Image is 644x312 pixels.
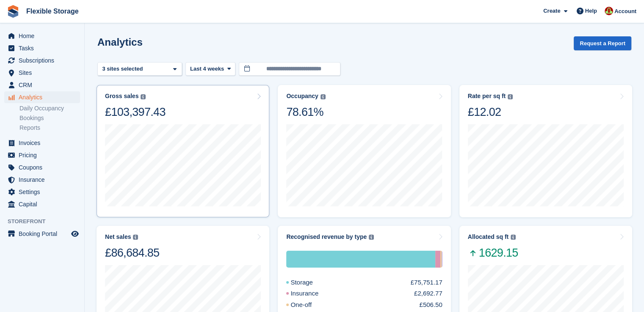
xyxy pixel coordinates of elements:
a: menu [4,79,80,91]
a: menu [4,161,80,173]
a: menu [4,67,80,79]
div: Occupancy [286,93,318,100]
a: menu [4,30,80,42]
img: icon-info-grey-7440780725fd019a000dd9b08b2336e03edf1995a4989e88bcd33f0948082b44.svg [511,235,516,240]
a: menu [4,55,80,66]
a: menu [4,228,80,240]
a: Preview store [70,229,80,239]
span: Analytics [19,91,69,103]
span: Tasks [19,42,69,54]
button: Last 4 weeks [185,62,235,76]
div: 3 sites selected [101,65,146,73]
a: Reports [19,124,80,132]
span: Account [614,7,636,16]
span: Pricing [19,149,69,161]
img: icon-info-grey-7440780725fd019a000dd9b08b2336e03edf1995a4989e88bcd33f0948082b44.svg [369,235,374,240]
div: Product [442,251,442,268]
div: £86,684.85 [105,246,159,260]
div: £103,397.43 [105,105,166,119]
a: Daily Occupancy [19,104,80,112]
img: stora-icon-8386f47178a22dfd0bd8f6a31ec36ba5ce8667c1dd55bd0f319d3a0aa187defe.svg [7,5,19,18]
span: Subscriptions [19,55,69,66]
div: Net sales [105,233,131,241]
a: menu [4,42,80,54]
span: Insurance [19,174,69,186]
div: One-off [286,300,332,310]
div: £75,751.17 [411,278,442,287]
div: Insurance [435,251,440,268]
span: Invoices [19,137,69,149]
a: Bookings [19,114,80,122]
span: Booking Portal [19,228,69,240]
div: Storage [286,251,435,268]
div: Storage [286,278,333,287]
h2: Analytics [97,36,143,48]
span: CRM [19,79,69,91]
img: David Jones [605,7,613,15]
button: Request a Report [574,36,631,50]
div: £12.02 [468,105,513,119]
div: Recognised revenue by type [286,233,367,241]
a: menu [4,174,80,186]
img: icon-info-grey-7440780725fd019a000dd9b08b2336e03edf1995a4989e88bcd33f0948082b44.svg [141,94,146,99]
span: Coupons [19,161,69,173]
div: Insurance [286,289,339,298]
span: Home [19,30,69,42]
a: menu [4,91,80,103]
img: icon-info-grey-7440780725fd019a000dd9b08b2336e03edf1995a4989e88bcd33f0948082b44.svg [321,94,326,99]
a: Flexible Storage [23,4,82,18]
span: Settings [19,186,69,198]
div: 78.61% [286,105,325,119]
span: Last 4 weeks [190,65,224,73]
img: icon-info-grey-7440780725fd019a000dd9b08b2336e03edf1995a4989e88bcd33f0948082b44.svg [508,94,513,99]
div: Allocated sq ft [468,233,509,241]
div: One-off [440,251,441,268]
div: Rate per sq ft [468,93,506,100]
div: Gross sales [105,93,138,100]
div: £506.50 [419,300,442,310]
span: Create [543,7,560,15]
a: menu [4,186,80,198]
span: Storefront [8,217,84,226]
div: £2,692.77 [414,289,442,298]
span: 1629.15 [468,246,518,260]
span: Help [585,7,597,15]
span: Capital [19,198,69,210]
span: Sites [19,67,69,79]
a: menu [4,149,80,161]
a: menu [4,137,80,149]
img: icon-info-grey-7440780725fd019a000dd9b08b2336e03edf1995a4989e88bcd33f0948082b44.svg [133,235,138,240]
a: menu [4,198,80,210]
